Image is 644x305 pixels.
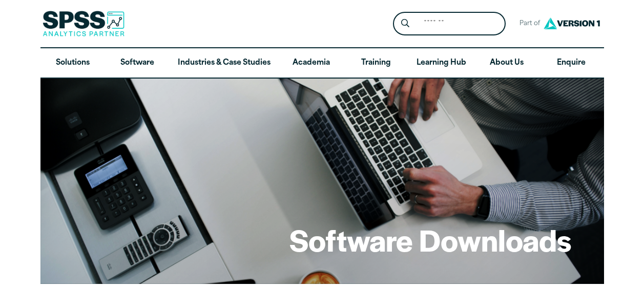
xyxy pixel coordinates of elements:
[170,48,279,78] a: Industries & Case Studies
[539,48,604,78] a: Enquire
[43,11,124,36] img: SPSS Analytics Partner
[396,14,414,33] button: Search magnifying glass icon
[343,48,408,78] a: Training
[408,48,474,78] a: Learning Hub
[541,14,603,33] img: Version1 Logo
[105,48,170,78] a: Software
[289,220,571,260] h1: Software Downloads
[401,19,409,28] svg: Search magnifying glass icon
[393,12,506,36] form: Site Header Search Form
[40,48,604,78] nav: Desktop version of site main menu
[279,48,343,78] a: Academia
[514,16,541,31] span: Part of
[40,48,105,78] a: Solutions
[474,48,539,78] a: About Us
